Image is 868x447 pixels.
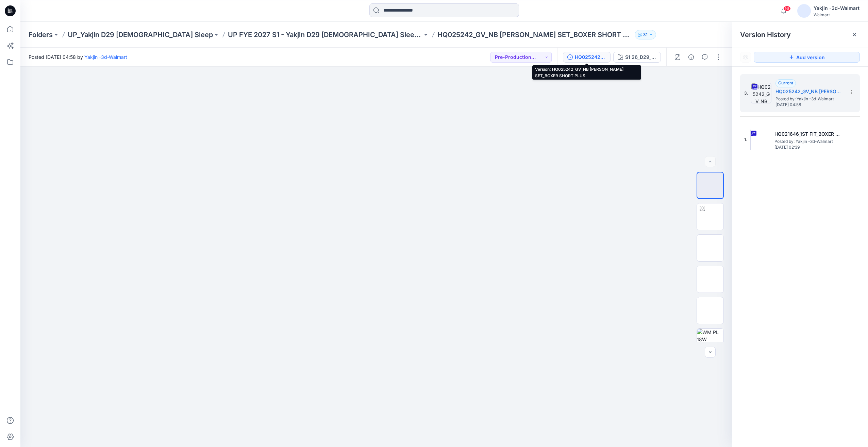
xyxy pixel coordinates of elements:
[754,52,860,63] button: Add version
[775,87,844,96] h5: HQ025242_GV_NB CAMI BOXER SET_BOXER SHORT PLUS
[740,31,791,39] span: Version History
[852,32,857,37] button: Close
[783,6,791,11] span: 16
[775,102,844,107] span: [DATE] 04:58
[774,145,842,150] span: [DATE] 02:39
[625,53,656,61] div: S1 26_D29_NB_2 HEARTS AND ARROWS v2 rpt_CW1_VIV WHT_WM
[814,4,859,12] div: Yakjin -3d-Walmart
[613,52,661,63] button: S1 26_D29_NB_2 HEARTS AND ARROWS v2 rpt_CW1_VIV WHT_WM
[437,30,632,39] p: HQ025242_GV_NB [PERSON_NAME] SET_BOXER SHORT PLUS
[751,83,771,103] img: HQ025242_GV_NB CAMI BOXER SET_BOXER SHORT PLUS
[68,30,213,39] a: UP_Yakjin D29 [DEMOGRAPHIC_DATA] Sleep
[563,52,611,63] button: HQ025242_GV_NB [PERSON_NAME] SET_BOXER SHORT PLUS
[774,138,842,145] span: Posted by: Yakjin -3d-Walmart
[29,53,127,61] span: Posted [DATE] 04:58 by
[575,53,606,61] div: HQ025242_GV_NB CAMI BOXER SET_BOXER SHORT PLUS
[778,80,793,85] span: Current
[775,96,844,102] span: Posted by: Yakjin -3d-Walmart
[740,52,751,63] button: Show Hidden Versions
[797,4,811,18] img: avatar
[697,329,723,355] img: WM PL 18W SHORT-ABV KNEE Back wo Avatar
[744,90,748,96] span: 3.
[643,31,648,38] p: 31
[814,12,859,17] div: Walmart
[744,137,747,143] span: 1.
[774,130,842,138] h5: HQ021646_1ST FIT_BOXER SHORT PLUS
[29,30,53,39] a: Folders
[228,30,422,39] a: UP FYE 2027 S1 - Yakjin D29 [DEMOGRAPHIC_DATA] Sleepwear
[686,52,697,63] button: Details
[84,54,127,60] a: Yakjin -3d-Walmart
[635,30,656,39] button: 31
